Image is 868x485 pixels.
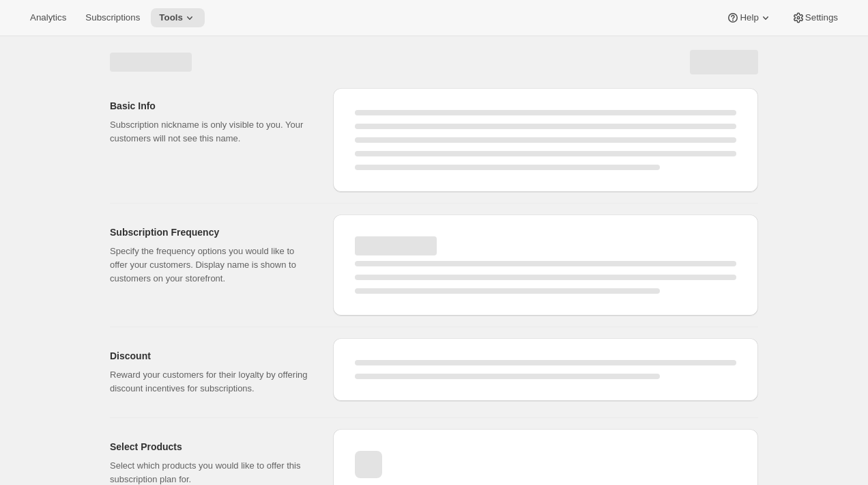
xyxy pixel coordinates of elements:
[110,368,311,396] p: Reward your customers for their loyalty by offering discount incentives for subscriptions.
[110,245,311,286] p: Specify the frequency options you would like to offer your customers. Display name is shown to cu...
[110,118,311,145] p: Subscription nickname is only visible to you. Your customers will not see this name.
[805,12,838,23] span: Settings
[110,349,311,363] h2: Discount
[110,440,311,454] h2: Select Products
[110,99,311,113] h2: Basic Info
[151,8,205,27] button: Tools
[783,8,846,27] button: Settings
[740,12,758,23] span: Help
[110,225,311,239] h2: Subscription Frequency
[718,8,780,27] button: Help
[85,12,140,23] span: Subscriptions
[22,8,74,27] button: Analytics
[77,8,148,27] button: Subscriptions
[159,12,183,23] span: Tools
[30,12,66,23] span: Analytics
